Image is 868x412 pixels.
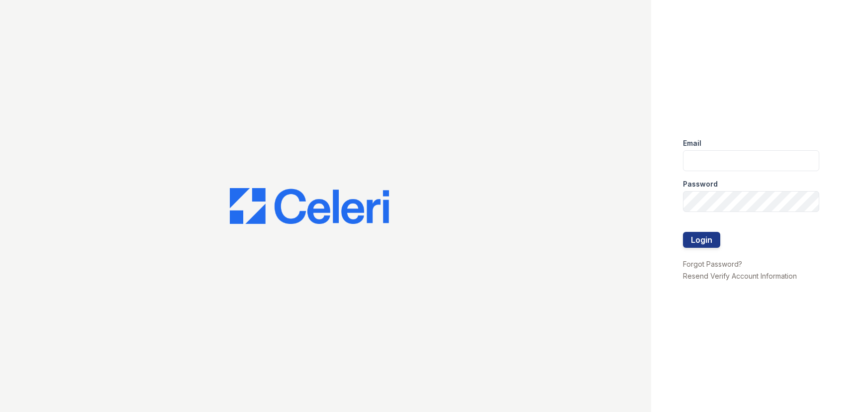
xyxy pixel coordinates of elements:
[683,179,718,189] label: Password
[683,138,701,148] label: Email
[683,260,742,268] a: Forgot Password?
[230,188,389,224] img: CE_Logo_Blue-a8612792a0a2168367f1c8372b55b34899dd931a85d93a1a3d3e32e68fde9ad4.png
[683,272,797,280] a: Resend Verify Account Information
[683,232,720,248] button: Login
